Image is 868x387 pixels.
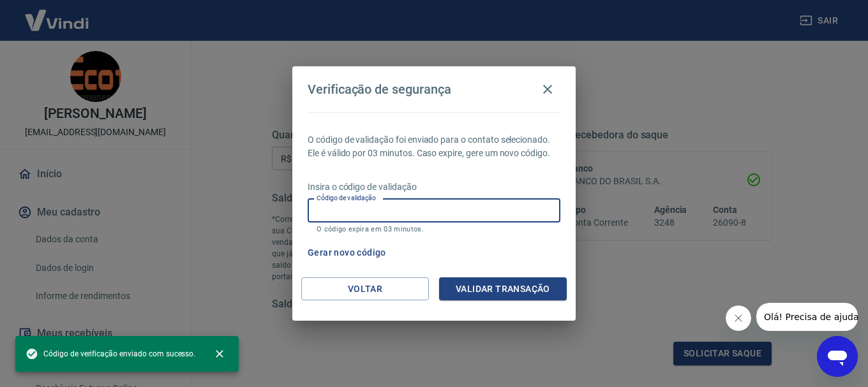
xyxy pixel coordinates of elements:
button: Validar transação [439,277,567,301]
button: close [206,340,234,368]
iframe: Fechar mensagem [726,305,751,331]
span: Código de verificação enviado com sucesso. [26,347,195,360]
button: Voltar [301,277,429,301]
label: Código de validação [317,193,376,203]
span: Olá! Precisa de ajuda? [8,9,107,19]
button: Gerar novo código [303,241,391,265]
iframe: Botão para abrir a janela de mensagens [817,336,858,377]
iframe: Mensagem da empresa [756,303,858,331]
p: O código expira em 03 minutos. [317,225,551,233]
h4: Verificação de segurança [308,82,451,97]
p: Insira o código de validação [308,180,560,194]
p: O código de validação foi enviado para o contato selecionado. Ele é válido por 03 minutos. Caso e... [308,133,560,160]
